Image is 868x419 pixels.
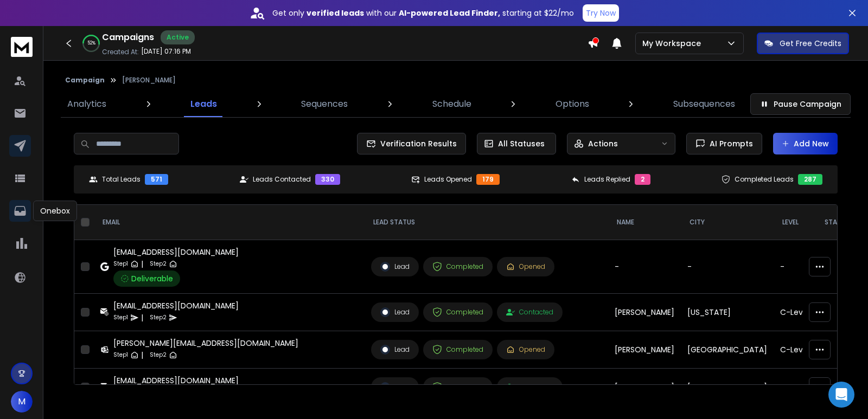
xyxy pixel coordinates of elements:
p: Options [556,98,589,111]
button: Pause Campaign [750,93,851,115]
p: | [141,312,143,323]
div: [EMAIL_ADDRESS][DOMAIN_NAME] [113,247,239,257]
div: 179 [476,174,500,185]
div: Completed [432,382,483,392]
span: AI Prompts [705,138,753,149]
div: Completed [432,262,483,272]
p: Step 1 [113,259,128,269]
a: Leads [184,91,224,117]
td: [GEOGRAPHIC_DATA] [681,331,774,369]
p: Total Leads [102,175,141,184]
img: logo [11,37,33,57]
p: Try Now [586,8,616,18]
div: Completed [432,345,483,354]
a: Analytics [61,91,113,117]
a: Options [549,91,596,117]
p: Created At: [102,48,139,56]
div: 330 [315,174,340,185]
td: [GEOGRAPHIC_DATA] [681,369,774,406]
p: Get Free Credits [780,38,841,49]
div: Contacted [506,308,553,317]
th: level [774,205,816,240]
div: Lead [380,382,410,392]
td: - [681,240,774,294]
div: [PERSON_NAME][EMAIL_ADDRESS][DOMAIN_NAME] [113,338,298,349]
p: Step 2 [150,312,167,323]
p: Leads [190,98,217,111]
p: Get only with our starting at $22/mo [272,8,574,18]
th: EMAIL [94,205,365,240]
button: Verification Results [357,133,466,154]
td: [PERSON_NAME] [608,369,681,406]
p: | [141,350,143,360]
p: All Statuses [498,138,545,149]
button: AI Prompts [686,133,762,154]
td: [PERSON_NAME] [608,331,681,369]
div: Opened [506,262,545,271]
th: LEAD STATUS [365,205,608,240]
td: C-Level [774,331,816,369]
td: - [608,240,681,294]
button: Campaign [65,76,105,85]
button: Add New [773,133,838,154]
p: My Workspace [642,38,705,49]
p: Leads Replied [584,175,630,184]
td: - [774,240,816,294]
div: Lead [380,307,410,317]
p: Analytics [67,98,106,111]
p: Subsequences [673,98,735,111]
a: Schedule [426,91,478,117]
strong: AI-powered Lead Finder, [399,8,500,18]
a: Sequences [295,91,354,117]
div: 2 [635,174,650,185]
p: Schedule [432,98,471,111]
th: city [681,205,774,240]
span: Verification Results [376,138,457,149]
div: Completed [432,307,483,317]
a: Subsequences [667,91,742,117]
p: Completed Leads [735,175,794,184]
div: Lead [380,262,410,272]
th: NAME [608,205,681,240]
div: Opened [506,345,545,354]
td: [US_STATE] [681,294,774,331]
button: Try Now [583,4,619,22]
p: Step 2 [150,259,167,269]
p: Sequences [301,98,348,111]
div: Contacted [506,383,553,391]
td: [PERSON_NAME] [608,294,681,331]
p: 52 % [87,40,95,47]
h1: Campaigns [102,31,154,44]
div: Lead [380,345,410,354]
div: Onebox [33,201,77,221]
p: Actions [588,138,618,149]
div: [EMAIL_ADDRESS][DOMAIN_NAME] [113,375,239,386]
p: Step 2 [150,350,167,360]
button: M [11,391,33,412]
div: 287 [798,174,822,185]
p: [PERSON_NAME] [122,76,176,85]
p: Leads Contacted [253,175,311,184]
p: Leads Opened [424,175,472,184]
div: 571 [145,174,168,185]
p: Step 1 [113,350,128,360]
td: C-Level [774,369,816,406]
p: [DATE] 07:16 PM [141,47,191,56]
button: Get Free Credits [757,33,849,54]
div: Active [161,30,195,44]
div: [EMAIL_ADDRESS][DOMAIN_NAME] [113,300,239,311]
strong: verified leads [307,8,364,18]
div: Open Intercom Messenger [828,382,854,408]
td: C-Level [774,294,816,331]
p: | [141,259,143,269]
span: Deliverable [131,273,173,284]
p: Step 1 [113,312,128,323]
